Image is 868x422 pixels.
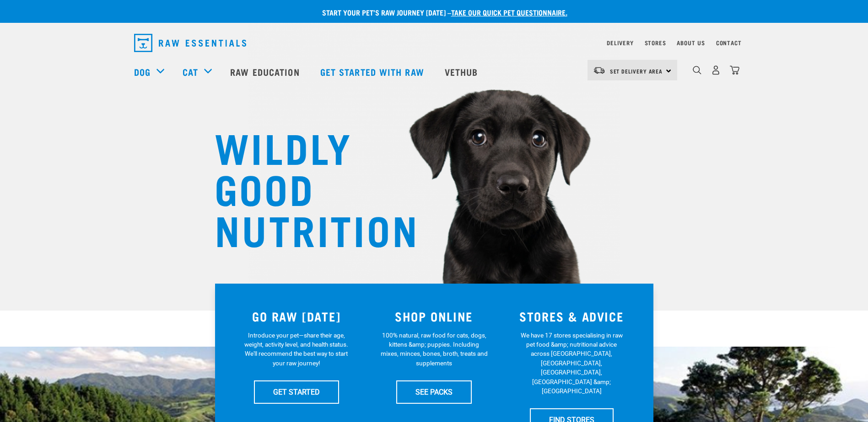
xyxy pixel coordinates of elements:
[396,380,472,403] a: SEE PACKS
[645,41,666,44] a: Stores
[380,331,488,368] p: 100% natural, raw food for cats, dogs, kittens &amp; puppies. Including mixes, minces, bones, bro...
[593,66,605,74] img: van-moving.png
[233,309,360,323] h3: GO RAW [DATE]
[730,65,739,75] img: home-icon@2x.png
[508,309,635,323] h3: STORES & ADVICE
[134,34,246,52] img: Raw Essentials Logo
[610,69,663,73] span: Set Delivery Area
[436,53,490,90] a: Vethub
[711,65,721,75] img: user.png
[311,53,436,90] a: Get started with Raw
[127,30,742,56] nav: dropdown navigation
[451,10,567,14] a: take our quick pet questionnaire.
[677,41,705,44] a: About Us
[518,331,625,396] p: We have 17 stores specialising in raw pet food &amp; nutritional advice across [GEOGRAPHIC_DATA],...
[254,380,339,403] a: GET STARTED
[716,41,742,44] a: Contact
[693,66,701,74] img: home-icon-1@2x.png
[221,53,311,90] a: Raw Education
[215,126,398,249] h1: WILDLY GOOD NUTRITION
[134,65,151,79] a: Dog
[183,65,198,79] a: Cat
[243,331,350,368] p: Introduce your pet—share their age, weight, activity level, and health status. We'll recommend th...
[371,309,497,323] h3: SHOP ONLINE
[607,41,633,44] a: Delivery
